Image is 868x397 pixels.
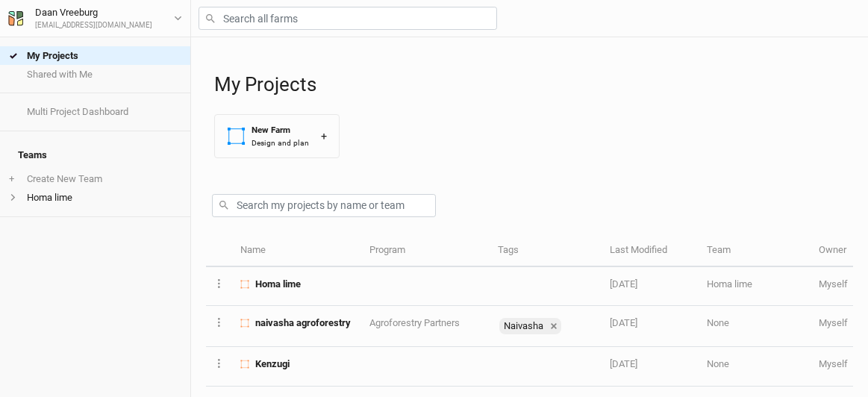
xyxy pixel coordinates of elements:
[490,235,602,267] th: Tags
[699,235,811,267] th: Team
[811,235,856,267] th: Owner
[602,235,699,267] th: Last Modified
[214,73,853,96] h1: My Projects
[35,20,152,31] div: [EMAIL_ADDRESS][DOMAIN_NAME]
[699,347,811,386] td: None
[7,4,183,31] button: Daan Vreeburg[EMAIL_ADDRESS][DOMAIN_NAME]
[360,235,489,267] th: Program
[252,124,309,137] div: New Farm
[699,306,811,347] td: None
[819,278,848,290] span: daan.vreeburg@gmail.com
[499,318,561,334] div: Naivasha
[232,235,360,267] th: Name
[819,358,848,369] span: daan.vreeburg@gmail.com
[369,317,460,328] span: Agroforestry Partners
[699,267,811,306] td: Homa lime
[610,278,637,290] span: Jun 13, 2025 12:43 PM
[610,317,637,328] span: Jun 5, 2025 4:54 PM
[212,194,436,217] input: Search my projects by name or team
[214,114,340,158] button: New FarmDesign and plan+
[252,137,309,149] div: Design and plan
[255,316,351,330] span: naivasha agroforestry
[610,358,637,369] span: May 28, 2025 5:06 PM
[819,317,848,328] span: daan.vreeburg@gmail.com
[9,140,181,170] h4: Teams
[255,357,290,371] span: Kenzugi
[35,5,152,20] div: Daan Vreeburg
[255,278,301,291] span: Homa lime
[321,128,327,144] div: +
[499,318,546,334] div: Naivasha
[199,7,497,30] input: Search all farms
[9,173,14,185] span: +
